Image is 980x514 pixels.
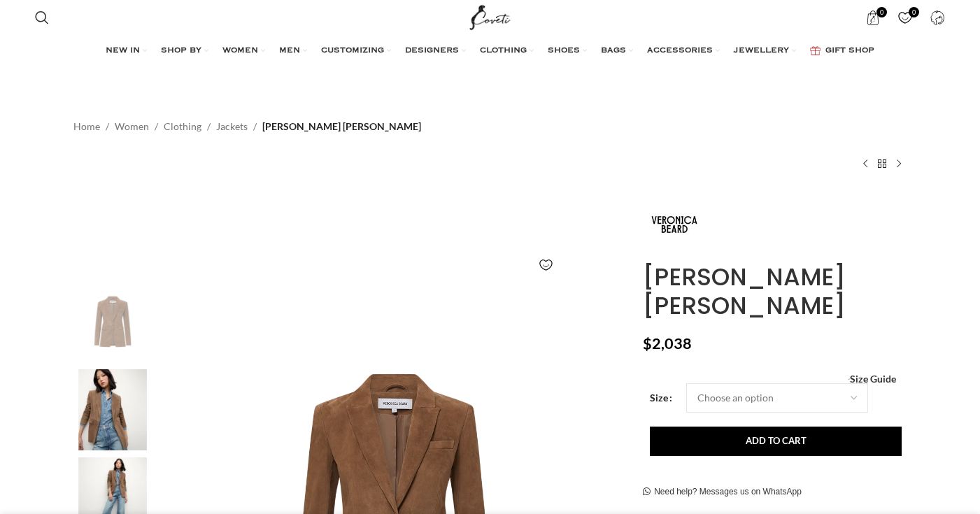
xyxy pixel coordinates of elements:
a: Previous product [857,155,874,172]
span: BAGS [601,45,626,57]
nav: Breadcrumb [73,119,421,134]
span: 0 [876,7,887,17]
a: BAGS [601,37,633,65]
a: CUSTOMIZING [321,37,391,65]
span: [PERSON_NAME] [PERSON_NAME] [262,119,421,134]
a: NEW IN [106,37,147,65]
a: 0 [891,3,920,31]
h1: [PERSON_NAME] [PERSON_NAME] [643,263,907,320]
a: Search [28,3,56,31]
span: ACCESSORIES [647,45,713,57]
a: JEWELLERY [734,37,796,65]
a: Next product [890,155,907,172]
img: GiftBag [810,46,821,55]
span: MEN [279,45,300,57]
a: SHOP BY [161,37,208,65]
a: SHOES [548,37,587,65]
bdi: 2,038 [643,334,692,352]
span: WOMEN [222,45,258,57]
a: 0 [859,3,888,31]
span: 0 [909,7,919,17]
span: SHOES [548,45,580,57]
span: GIFT SHOP [825,45,874,57]
a: Clothing [164,119,201,134]
a: Jackets [216,119,248,134]
img: Veronica Beard [643,193,706,256]
a: GIFT SHOP [810,37,874,65]
a: CLOTHING [480,37,534,65]
a: WOMEN [222,37,265,65]
a: Site logo [467,10,513,22]
button: Add to cart [650,427,902,456]
div: Main navigation [28,37,952,65]
span: SHOP BY [161,45,201,57]
a: DESIGNERS [405,37,466,65]
a: Women [115,119,149,134]
span: $ [643,334,652,352]
div: My Wishlist [891,3,920,31]
span: CLOTHING [480,45,527,57]
span: DESIGNERS [405,45,459,57]
a: Home [73,119,100,134]
a: MEN [279,37,307,65]
span: JEWELLERY [734,45,789,57]
img: Veronica Beard [70,369,155,451]
a: Need help? Messages us on WhatsApp [643,487,802,498]
span: CUSTOMIZING [321,45,384,57]
span: NEW IN [106,45,140,57]
img: Veronica Beard Jackets [70,280,155,362]
a: ACCESSORIES [647,37,720,65]
label: Size [650,390,672,406]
